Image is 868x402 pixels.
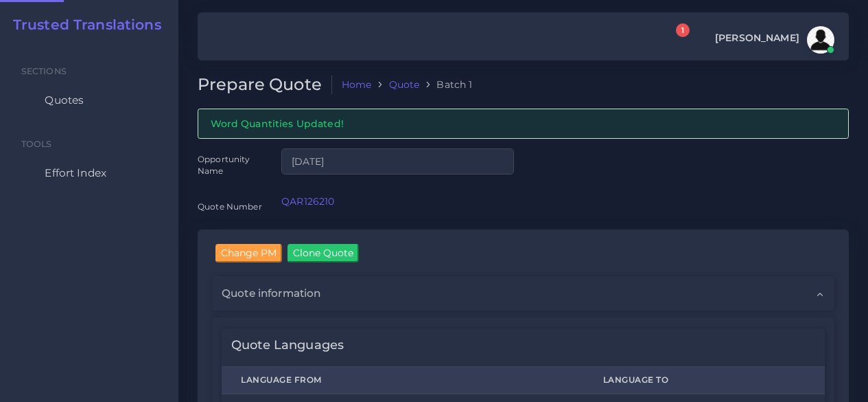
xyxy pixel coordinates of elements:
[288,244,359,262] input: Clone Quote
[715,33,799,43] span: [PERSON_NAME]
[212,276,834,311] div: Quote information
[45,93,84,108] span: Quotes
[198,109,849,138] div: Word Quantities Updated!
[198,75,332,95] h2: Prepare Quote
[198,153,262,177] label: Opportunity Name
[281,195,334,208] a: QAR126210
[21,139,52,149] span: Tools
[3,16,161,33] a: Trusted Translations
[222,286,320,301] span: Quote information
[231,338,344,353] h4: Quote Languages
[222,367,584,394] th: Language From
[45,166,106,181] span: Effort Index
[198,201,262,212] label: Quote Number
[215,244,282,262] input: Change PM
[10,86,168,115] a: Quotes
[10,159,168,188] a: Effort Index
[419,78,472,91] li: Batch 1
[676,23,690,37] span: 1
[21,66,67,76] span: Sections
[342,78,372,91] a: Home
[708,26,839,54] a: [PERSON_NAME]avatar
[664,31,688,49] a: 1
[584,367,825,394] th: Language To
[389,78,420,91] a: Quote
[807,26,834,54] img: avatar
